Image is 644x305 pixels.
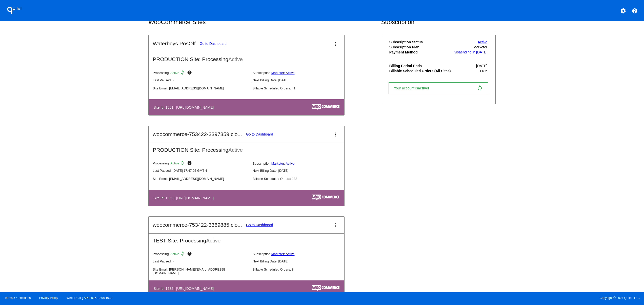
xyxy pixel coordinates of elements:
p: Subscription: [253,71,348,75]
h1: QPilot [4,5,25,15]
th: Subscription Status [389,40,453,44]
mat-icon: help [632,8,638,14]
p: Site Email: [EMAIL_ADDRESS][DOMAIN_NAME] [153,177,248,181]
p: Billable Scheduled Orders: 41 [253,86,348,90]
a: Marketer: Active [271,162,295,165]
h4: Site Id: 1561 | [URL][DOMAIN_NAME] [153,105,216,109]
th: Billable Scheduled Orders (All Sites) [389,69,453,73]
p: Processing: [153,251,248,257]
h2: Subscription [381,18,496,26]
h4: Site Id: 1982 | [URL][DOMAIN_NAME] [153,287,216,291]
mat-icon: help [187,70,193,76]
span: Active [170,71,179,75]
p: Next Billing Date: [DATE] [253,259,348,263]
span: Active [228,56,243,62]
a: Go to Dashboard [246,132,273,136]
th: Subscription Plan [389,45,453,49]
a: Your account isactive! sync [389,82,488,94]
a: Active [478,40,487,44]
a: Marketer: Active [271,71,295,75]
p: Billable Scheduled Orders: 188 [253,177,348,181]
p: Subscription: [253,162,348,165]
p: Site Email: [EMAIL_ADDRESS][DOMAIN_NAME] [153,86,248,90]
span: [DATE] [476,64,487,68]
span: visa [454,50,461,54]
img: c53aa0e5-ae75-48aa-9bee-956650975ee5 [312,104,339,110]
span: Marketer [473,45,487,49]
p: Processing: [153,161,248,167]
p: Billable Scheduled Orders: 8 [253,268,348,271]
th: Billing Period Ends [389,64,453,68]
h2: WooCommerce Sites [148,18,381,26]
mat-icon: sync [477,85,483,91]
span: active! [418,86,432,90]
span: Active [228,147,243,153]
span: Copyright © 2024 QPilot, LLC [326,296,640,300]
mat-icon: help [187,161,193,167]
a: Terms & Conditions [4,296,31,300]
mat-icon: help [187,251,193,257]
p: Subscription: [253,252,348,256]
a: visaending in [DATE] [454,50,487,54]
h2: PRODUCTION Site: Processing [149,143,344,153]
mat-icon: sync [180,70,186,76]
h2: PRODUCTION Site: Processing [149,52,344,62]
img: c53aa0e5-ae75-48aa-9bee-956650975ee5 [312,195,339,200]
a: Go to Dashboard [246,223,273,227]
th: Payment Method [389,50,453,54]
a: Go to Dashboard [200,42,227,46]
p: Next Billing Date: [DATE] [253,78,348,82]
h2: woocommerce-753422-3397359.clo... [153,131,242,137]
mat-icon: sync [180,161,186,167]
span: Active [170,162,179,165]
p: Last Paused: [DATE] 17:47:05 GMT-4 [153,169,248,173]
span: 1185 [479,69,487,73]
img: c53aa0e5-ae75-48aa-9bee-956650975ee5 [312,285,339,291]
p: Site Email: [PERSON_NAME][EMAIL_ADDRESS][DOMAIN_NAME] [153,268,248,275]
p: Processing: [153,70,248,76]
h2: Waterboys PosOff [153,41,195,47]
p: Last Paused: - [153,78,248,82]
mat-icon: sync [180,251,186,257]
p: Next Billing Date: [DATE] [253,169,348,173]
span: Your account is [394,86,434,90]
a: Marketer: Active [271,252,295,256]
h2: woocommerce-753422-3369885.clo... [153,222,242,228]
span: Active [206,238,220,243]
mat-icon: more_vert [332,222,338,228]
mat-icon: settings [620,8,626,14]
p: Last Paused: - [153,259,248,263]
h4: Site Id: 1963 | [URL][DOMAIN_NAME] [153,196,216,200]
mat-icon: more_vert [332,41,338,47]
mat-icon: more_vert [332,131,338,138]
a: Web:[DATE] API:2025.10.08.1632 [67,296,112,300]
h2: TEST Site: Processing [149,234,344,244]
a: Privacy Policy [39,296,58,300]
span: Active [170,252,179,256]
